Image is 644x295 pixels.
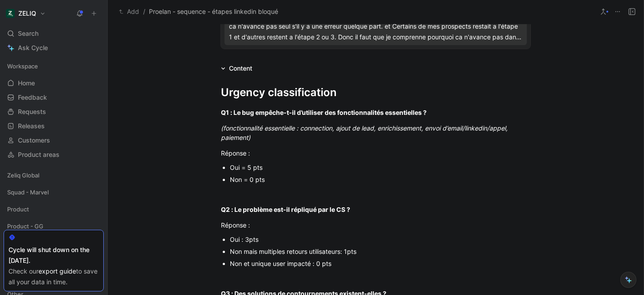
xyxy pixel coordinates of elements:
[117,6,141,17] button: Add
[149,6,278,17] span: Proelan - sequence - étapes linkedin bloqué
[18,136,50,145] span: Customers
[4,169,104,185] div: Zeliq Global
[230,235,530,244] div: Oui : 3pts
[217,63,256,74] div: Content
[4,119,104,133] a: Releases
[18,93,47,102] span: Feedback
[18,28,38,39] span: Search
[4,148,104,161] a: Product areas
[4,219,104,236] div: Product - GG
[4,185,104,199] div: Squad - Marvel
[221,206,350,213] strong: Q2 : Le problème est-il répliqué par le CS ?
[230,247,530,256] div: Non mais multiples retours utilisateurs: 1pts
[221,109,427,116] strong: Q1 : Le bug empêche-t-il d’utiliser des fonctionnalités essentielles ?
[221,84,530,101] div: Urgency classification
[4,169,104,182] div: Zeliq Global
[4,185,104,202] div: Squad - Marvel
[18,9,36,17] h1: ZELIQ
[4,59,104,73] div: Workspace
[7,171,39,180] span: Zeliq Global
[4,202,104,219] div: Product
[7,62,38,71] span: Workspace
[4,7,48,20] button: ZELIQZELIQ
[18,79,35,88] span: Home
[229,63,252,74] div: Content
[18,107,46,116] span: Requests
[221,148,530,158] div: Réponse :
[4,105,104,118] a: Requests
[230,175,530,184] div: Non = 0 pts
[221,124,509,141] em: (fonctionnalité essentielle : connection, ajout de lead, enrichissement, envoi d’email/linkedin/a...
[38,267,76,275] a: export guide
[4,219,104,233] div: Product - GG
[18,42,48,53] span: Ask Cycle
[18,150,59,159] span: Product areas
[4,27,104,40] div: Search
[7,222,43,231] span: Product - GG
[6,9,15,18] img: ZELIQ
[4,134,104,147] a: Customers
[230,259,530,268] div: Non et unique user impacté : 0 pts
[18,122,45,131] span: Releases
[229,10,522,42] div: j'ai du manuellement passer les étapes 1 et 2 quand il y avait un lien invalide linkedn, car visi...
[143,6,145,17] span: /
[7,188,49,197] span: Squad - Marvel
[4,41,104,55] a: Ask Cycle
[8,266,99,287] div: Check our to save all your data in time.
[221,220,530,230] div: Réponse :
[4,91,104,104] a: Feedback
[4,202,104,216] div: Product
[4,76,104,90] a: Home
[8,244,99,266] div: Cycle will shut down on the [DATE].
[230,163,530,172] div: Oui = 5 pts
[7,205,29,214] span: Product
